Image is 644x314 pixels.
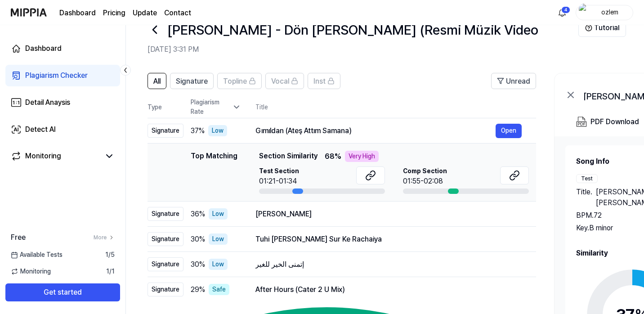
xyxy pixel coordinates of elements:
button: Tutorial [578,19,626,37]
span: Available Tests [11,250,63,260]
span: Section Similarity [259,151,318,162]
div: إتمنى الخير للغير [255,259,522,270]
div: Low [209,259,228,270]
button: 알림4 [555,5,569,20]
div: Gımıldan (Ateş Attım Samana) [255,126,496,136]
a: Pricing [103,8,125,18]
span: 30 % [191,234,205,245]
div: Detect AI [25,124,56,135]
th: Type [148,96,183,118]
a: Dashboard [59,8,96,18]
span: Unread [506,76,530,87]
div: After Hours (Cater 2 U Mix) [255,284,522,295]
span: 1 / 1 [106,267,115,276]
div: Test [576,174,598,183]
button: profileozlem [576,5,633,20]
div: Tuhi [PERSON_NAME] Sur Ke Rachaiya [255,234,522,245]
div: Plagiarism Checker [25,70,88,81]
span: 29 % [191,284,205,295]
div: PDF Download [590,116,639,128]
div: Signature [148,283,183,296]
span: Monitoring [11,267,51,276]
div: Dashboard [25,43,62,54]
a: Contact [164,8,191,18]
button: Get started [5,283,120,301]
div: Top Matching [191,151,237,194]
span: Free [11,232,26,243]
button: Inst [308,73,340,89]
div: Monitoring [25,151,61,161]
div: Signature [148,124,183,138]
span: Inst [313,76,326,87]
button: Topline [217,73,262,89]
div: Plagiarism Rate [191,98,241,117]
button: Vocal [265,73,304,89]
div: Low [209,233,228,245]
a: Monitoring [11,151,100,161]
span: 36 % [191,209,205,220]
div: Signature [148,207,183,221]
img: PDF Download [576,117,587,127]
div: ozlem [592,7,627,17]
img: profile [579,4,590,22]
button: Open [496,124,522,138]
span: Title . [576,187,592,208]
span: All [153,76,161,87]
button: All [148,73,166,89]
div: 01:21-01:34 [259,176,299,187]
th: Title [255,96,536,118]
span: 1 / 5 [105,250,115,260]
button: Unread [491,73,536,89]
span: Signature [176,76,208,87]
div: Low [209,208,228,220]
button: PDF Download [574,113,641,131]
a: Dashboard [5,38,120,59]
span: Topline [223,76,247,87]
h1: Selda Bağcan - Dön Gel Birtanem (Resmi Müzik Video [167,20,538,40]
div: Low [208,125,227,136]
img: Help [585,24,592,31]
div: Signature [148,257,183,271]
a: Detect AI [5,119,120,140]
span: 68 % [325,151,341,162]
div: Signature [148,232,183,246]
span: Vocal [271,76,289,87]
span: 30 % [191,259,205,270]
a: More [94,233,115,242]
a: Update [133,8,157,18]
span: 37 % [191,126,205,136]
a: Plagiarism Checker [5,65,120,86]
span: Comp Section [403,166,447,176]
div: [PERSON_NAME] [255,209,522,220]
div: 01:55-02:08 [403,176,447,187]
div: Detail Anaysis [25,97,70,108]
img: 알림 [557,7,568,18]
span: Test Section [259,166,299,176]
div: 4 [561,6,570,13]
a: Detail Anaysis [5,92,120,113]
h2: [DATE] 3:31 PM [148,44,578,55]
div: Safe [209,284,229,295]
div: Very High [345,151,379,162]
button: Signature [170,73,214,89]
